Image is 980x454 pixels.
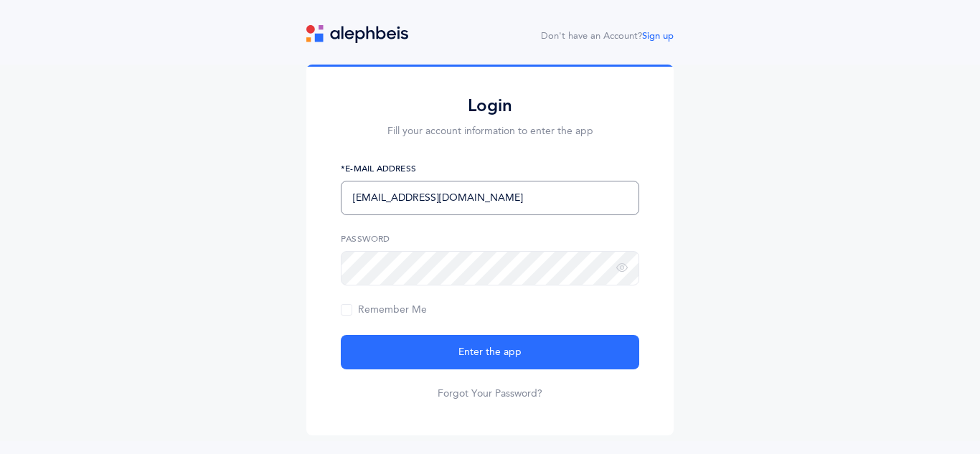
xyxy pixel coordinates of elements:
[642,31,674,41] a: Sign up
[306,25,408,43] img: logo.svg
[341,124,639,139] p: Fill your account information to enter the app
[341,95,639,117] h2: Login
[458,345,522,360] span: Enter the app
[341,304,427,316] span: Remember Me
[438,387,542,401] a: Forgot Your Password?
[541,29,674,44] div: Don't have an Account?
[341,335,639,369] button: Enter the app
[341,232,639,245] label: Password
[341,162,639,175] label: *E-Mail Address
